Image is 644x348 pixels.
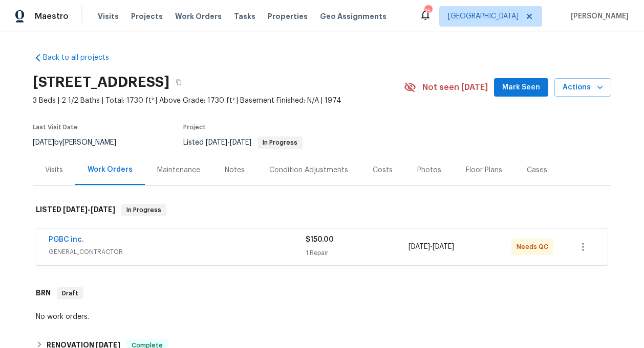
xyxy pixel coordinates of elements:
[169,73,188,91] button: Copy Address
[175,11,222,21] span: Work Orders
[35,11,69,21] span: Maestro
[417,165,441,175] div: Photos
[36,287,51,299] h6: BRN
[33,124,78,130] span: Last Visit Date
[306,236,334,243] span: $150.00
[157,165,200,175] div: Maintenance
[122,205,165,215] span: In Progress
[33,136,128,149] div: by [PERSON_NAME]
[563,81,603,94] span: Actions
[33,53,131,63] a: Back to all projects
[183,124,206,130] span: Project
[230,139,251,146] span: [DATE]
[448,11,519,21] span: [GEOGRAPHIC_DATA]
[259,140,302,146] span: In Progress
[527,165,547,175] div: Cases
[306,248,409,258] div: 1 Repair
[225,165,245,175] div: Notes
[63,206,115,213] span: -
[33,77,169,87] h2: [STREET_ADDRESS]
[409,242,454,252] span: -
[567,11,629,21] span: [PERSON_NAME]
[88,165,133,175] div: Work Orders
[49,247,306,257] span: GENERAL_CONTRACTOR
[517,242,552,252] span: Needs QC
[424,6,432,16] div: 15
[36,204,115,216] h6: LISTED
[36,312,608,322] div: No work orders.
[422,82,488,92] span: Not seen [DATE]
[206,139,251,146] span: -
[33,277,611,310] div: BRN Draft
[33,96,404,106] span: 3 Beds | 2 1/2 Baths | Total: 1730 ft² | Above Grade: 1730 ft² | Basement Finished: N/A | 1974
[91,206,115,213] span: [DATE]
[554,78,611,97] button: Actions
[33,194,611,226] div: LISTED [DATE]-[DATE]In Progress
[234,13,255,20] span: Tasks
[63,206,88,213] span: [DATE]
[58,288,82,298] span: Draft
[183,139,303,146] span: Listed
[269,165,348,175] div: Condition Adjustments
[409,243,430,250] span: [DATE]
[320,11,387,21] span: Geo Assignments
[433,243,454,250] span: [DATE]
[45,165,63,175] div: Visits
[494,78,548,97] button: Mark Seen
[206,139,227,146] span: [DATE]
[131,11,163,21] span: Projects
[373,165,393,175] div: Costs
[49,236,84,243] a: PGBC inc.
[268,11,308,21] span: Properties
[466,165,502,175] div: Floor Plans
[33,139,54,146] span: [DATE]
[98,11,119,21] span: Visits
[502,81,540,94] span: Mark Seen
